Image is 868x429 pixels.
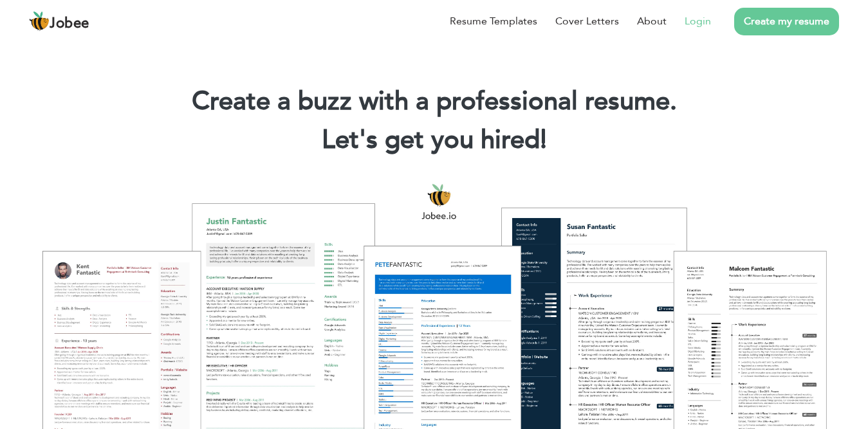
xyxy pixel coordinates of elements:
[540,122,546,158] span: |
[637,14,667,29] a: About
[385,122,547,158] span: get you hired!
[50,17,89,31] span: Jobee
[555,14,619,29] a: Cover Letters
[19,123,849,157] h2: Let's
[29,11,50,32] img: jobee.io
[685,14,711,29] a: Login
[19,85,849,118] h1: Create a buzz with a professional resume.
[450,14,537,29] a: Resume Templates
[29,11,89,32] a: Jobee
[734,8,839,35] a: Create my resume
